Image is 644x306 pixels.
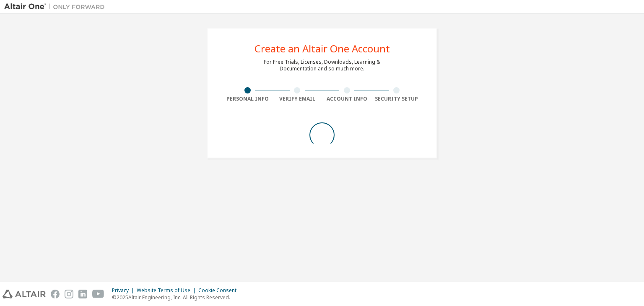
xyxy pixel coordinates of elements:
div: Cookie Consent [198,287,241,294]
img: instagram.svg [65,290,73,298]
div: Create an Altair One Account [254,44,390,54]
img: Altair One [4,3,109,11]
img: facebook.svg [51,290,60,298]
div: Account Info [322,96,372,102]
div: Verify Email [273,96,322,102]
img: youtube.svg [92,290,104,298]
img: linkedin.svg [78,290,87,298]
div: For Free Trials, Licenses, Downloads, Learning & Documentation and so much more. [264,59,380,72]
p: © 2025 Altair Engineering, Inc. All Rights Reserved. [112,294,241,301]
div: Privacy [112,287,137,294]
div: Security Setup [372,96,422,102]
div: Website Terms of Use [137,287,198,294]
div: Personal Info [223,96,273,102]
img: altair_logo.svg [3,290,46,298]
